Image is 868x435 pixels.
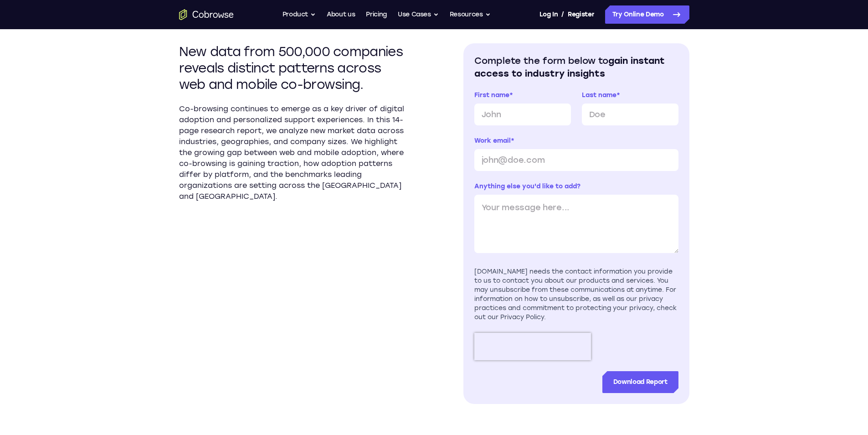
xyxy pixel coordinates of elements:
span: / [561,9,564,20]
button: Resources [450,5,491,24]
a: Log In [539,5,558,24]
span: Anything else you'd like to add? [474,182,580,190]
h2: New data from 500,000 companies reveals distinct patterns across web and mobile co-browsing. [179,43,405,93]
button: Use Cases [398,5,439,24]
a: Register [568,5,594,24]
input: Doe [582,104,678,125]
a: About us [327,5,355,24]
a: Try Online Demo [605,5,689,24]
a: Go to the home page [179,9,234,20]
input: Download Report [602,371,678,393]
span: First name [474,91,509,99]
span: gain instant access to industry insights [474,55,665,79]
p: Co-browsing continues to emerge as a key driver of digital adoption and personalized support expe... [179,104,405,202]
input: John [474,104,571,125]
iframe: reCAPTCHA [474,333,591,360]
a: Pricing [366,5,387,24]
input: john@doe.com [474,149,678,171]
div: [DOMAIN_NAME] needs the contact information you provide to us to contact you about our products a... [474,267,678,322]
button: Product [282,5,316,24]
span: Last name [582,91,616,99]
h2: Complete the form below to [474,54,678,80]
span: Work email [474,137,511,145]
